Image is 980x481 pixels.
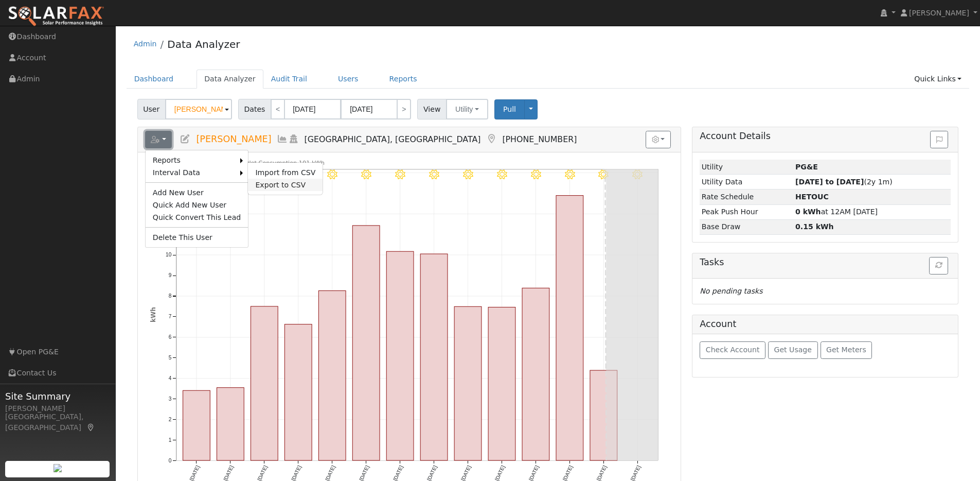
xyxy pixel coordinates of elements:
rect: onclick="" [420,254,448,460]
td: Utility Data [700,175,793,190]
a: Reports [146,154,241,166]
td: Peak Push Hour [700,204,793,219]
a: Login As (last Never) [288,134,299,144]
span: [PHONE_NUMBER] [502,134,577,144]
text: 8 [168,293,171,299]
rect: onclick="" [386,251,414,460]
button: Refresh [929,257,948,274]
rect: onclick="" [284,324,312,460]
text: 2 [168,417,171,422]
strong: [DATE] to [DATE] [795,178,864,186]
a: Delete This User [146,231,248,244]
text: Net Consumption 101 kWh [246,160,325,166]
rect: onclick="" [556,196,583,461]
img: retrieve [54,464,62,472]
div: [GEOGRAPHIC_DATA], [GEOGRAPHIC_DATA] [5,411,110,433]
span: View [417,99,447,119]
span: User [137,99,166,119]
span: Get Usage [774,346,812,354]
a: Multi-Series Graph [277,134,288,144]
a: Users [330,70,366,89]
button: Check Account [700,341,765,359]
text: 1 [168,437,171,443]
a: > [397,99,411,119]
i: 8/07 - Clear [429,169,439,180]
i: 8/08 - Clear [463,169,473,180]
i: 8/12 - Clear [598,169,609,180]
td: Rate Schedule [700,190,793,204]
rect: onclick="" [251,306,278,460]
span: [GEOGRAPHIC_DATA], [GEOGRAPHIC_DATA] [305,134,481,144]
text: 0 [168,458,171,463]
text: 7 [168,314,171,319]
a: Quick Links [906,70,969,89]
i: 8/10 - Clear [530,169,541,180]
a: Admin [134,40,157,48]
rect: onclick="" [183,391,210,461]
div: [PERSON_NAME] [5,403,110,414]
rect: onclick="" [454,307,482,461]
strong: 0.15 kWh [795,222,834,231]
span: Pull [503,105,516,113]
i: 8/09 - Clear [497,169,507,180]
a: Reports [382,70,425,89]
strong: 0 kWh [795,208,821,216]
i: 8/05 - Clear [361,169,371,180]
button: Issue History [930,131,948,148]
span: (2y 1m) [795,178,893,186]
a: Data Analyzer [197,70,263,89]
h5: Tasks [700,257,951,268]
span: [PERSON_NAME] [196,134,271,144]
i: 8/06 - Clear [395,169,405,180]
td: Base Draw [700,219,793,234]
a: Map [86,423,96,432]
span: [PERSON_NAME] [909,9,969,17]
td: at 12AM [DATE] [794,204,951,219]
h5: Account [700,319,736,329]
td: Utility [700,160,793,175]
a: Edit User (35401) [180,134,191,144]
a: Import from CSV [248,166,323,179]
text: 6 [168,334,171,340]
rect: onclick="" [318,291,346,461]
button: Utility [446,99,488,119]
rect: onclick="" [522,288,549,461]
i: 8/04 - Clear [327,169,337,180]
a: Data Analyzer [167,38,240,50]
text: 4 [168,375,171,381]
rect: onclick="" [590,370,617,460]
text: 5 [168,355,171,360]
text: 10 [166,252,172,258]
span: Get Meters [826,346,866,354]
span: Check Account [706,346,760,354]
text: 9 [168,273,171,279]
a: Quick Add New User [146,199,248,211]
img: SolarFax [8,6,104,27]
i: 8/11 - Clear [564,169,575,180]
a: Map [486,134,497,144]
text: 3 [168,396,171,402]
input: Select a User [165,99,232,119]
a: < [271,99,285,119]
button: Get Usage [768,341,818,359]
a: Quick Convert This Lead [146,211,248,224]
rect: onclick="" [488,307,515,461]
i: No pending tasks [700,287,762,295]
a: Export to CSV [248,179,323,191]
rect: onclick="" [217,388,244,460]
rect: onclick="" [352,226,380,460]
span: Dates [238,99,271,119]
span: Site Summary [5,389,110,403]
h5: Account Details [700,131,951,142]
strong: ID: 17173205, authorized: 08/13/25 [795,163,818,171]
a: Add New User [146,186,248,199]
a: Interval Data [146,166,241,179]
button: Pull [494,99,525,119]
a: Audit Trail [263,70,315,89]
button: Get Meters [821,341,872,359]
strong: G [795,193,829,201]
a: Dashboard [127,70,182,89]
text: kWh [150,307,157,322]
